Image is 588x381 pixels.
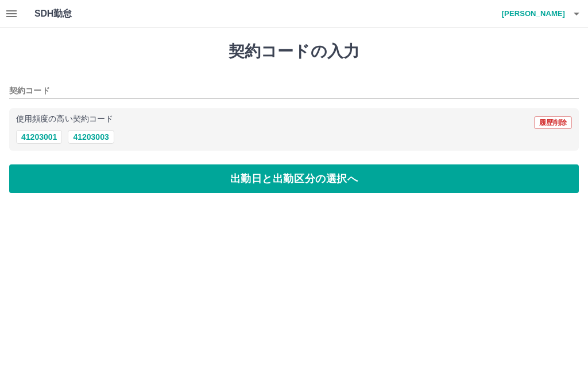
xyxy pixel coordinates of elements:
p: 使用頻度の高い契約コード [16,115,113,123]
button: 出勤日と出勤区分の選択へ [9,164,579,193]
button: 41203001 [16,130,62,144]
button: 履歴削除 [534,116,572,129]
button: 41203003 [68,130,114,144]
h1: 契約コードの入力 [9,42,579,61]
